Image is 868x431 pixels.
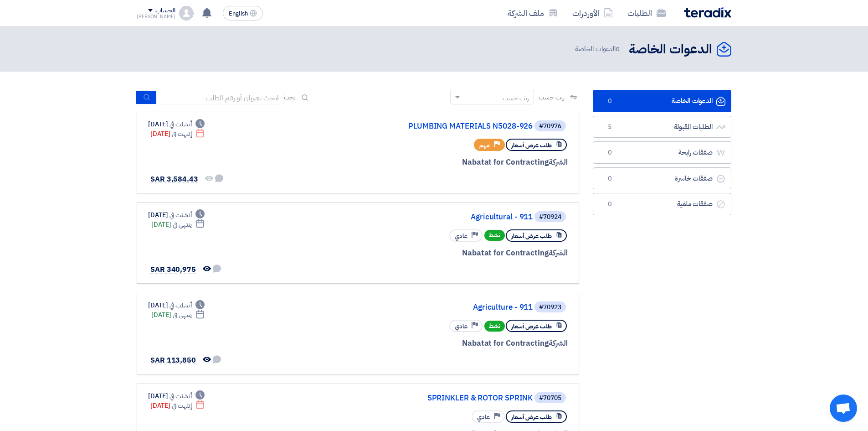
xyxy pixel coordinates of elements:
a: Agriculture - 911 [350,303,533,312]
h2: الدعوات الخاصة [629,41,712,58]
span: عادي [455,322,467,331]
span: أنشئت في [169,391,191,401]
a: ملف الشركة [500,2,565,24]
img: Teradix logo [684,7,731,18]
span: أنشئت في [169,301,191,310]
img: profile_test.png [179,6,194,21]
span: 0 [604,200,615,209]
a: دردشة مفتوحة [830,395,857,422]
span: أنشئت في [169,119,191,129]
div: رتب حسب [503,93,529,103]
span: SAR 3,584.43 [150,174,198,185]
span: English [229,10,248,17]
span: ينتهي في [173,310,191,320]
span: الشركة [549,156,568,168]
span: عادي [477,413,490,421]
a: صفقات خاسرة0 [593,167,731,190]
span: طلب عرض أسعار [511,413,552,421]
a: PLUMBING MATERIALS N5028-926 [350,122,533,130]
span: 0 [604,174,615,183]
div: [DATE] [150,401,205,410]
a: SPRINKLER & ROTOR SPRINK [350,394,533,402]
span: SAR 113,850 [150,355,196,366]
span: 0 [604,148,615,157]
span: بحث [284,93,296,102]
a: صفقات رابحة0 [593,141,731,164]
span: الدعوات الخاصة [575,44,621,54]
span: 0 [604,97,615,106]
span: طلب عرض أسعار [511,232,552,240]
span: إنتهت في [172,401,191,410]
span: عادي [455,232,467,240]
div: #70705 [539,395,561,401]
div: [DATE] [151,310,205,320]
div: [DATE] [151,220,205,229]
div: [DATE] [148,210,205,220]
div: #70923 [539,304,561,311]
span: 5 [604,123,615,132]
a: Agricultural - 911 [350,213,533,221]
span: أنشئت في [169,210,191,220]
span: 0 [616,44,620,54]
a: الطلبات [620,2,673,24]
div: [DATE] [148,391,205,401]
div: [DATE] [148,119,205,129]
span: طلب عرض أسعار [511,322,552,331]
span: الشركة [549,247,568,259]
div: Nabatat for Contracting [349,338,568,349]
div: الحساب [155,7,175,15]
span: نشط [484,321,505,332]
input: ابحث بعنوان أو رقم الطلب [156,91,284,104]
div: Nabatat for Contracting [349,156,568,168]
button: English [223,6,263,21]
div: Nabatat for Contracting [349,247,568,259]
span: مهم [479,141,490,150]
a: الدعوات الخاصة0 [593,90,731,112]
div: [DATE] [148,301,205,310]
div: #70924 [539,214,561,220]
span: SAR 340,975 [150,264,196,275]
a: الطلبات المقبولة5 [593,116,731,138]
div: [DATE] [150,129,205,139]
div: #70976 [539,123,561,130]
a: صفقات ملغية0 [593,193,731,215]
a: الأوردرات [565,2,620,24]
span: رتب حسب [539,93,565,102]
span: إنتهت في [172,129,191,139]
span: طلب عرض أسعار [511,141,552,150]
span: نشط [484,230,505,241]
span: ينتهي في [173,220,191,229]
span: الشركة [549,338,568,349]
div: [PERSON_NAME] [137,14,175,19]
